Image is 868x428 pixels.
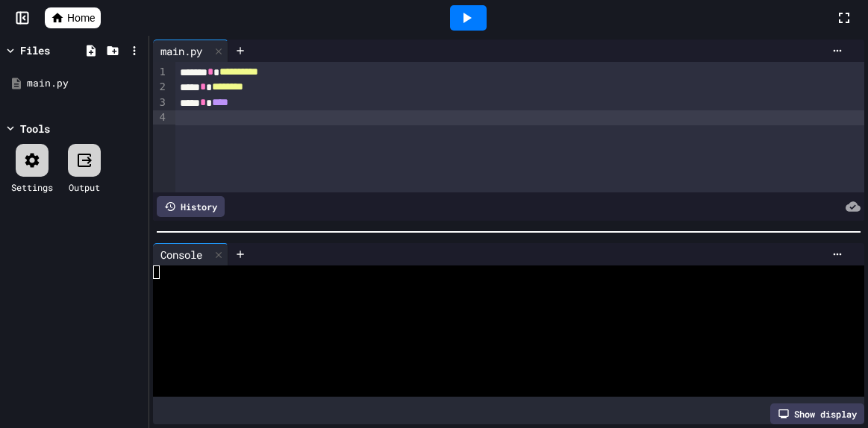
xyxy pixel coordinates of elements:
[20,43,50,58] div: Files
[11,180,53,194] div: Settings
[153,243,228,265] div: Console
[153,65,168,80] div: 1
[153,43,210,59] div: main.py
[744,303,853,367] iframe: chat widget
[67,10,95,25] span: Home
[153,110,168,125] div: 4
[770,403,864,424] div: Show display
[20,121,50,136] div: Tools
[153,247,210,262] div: Console
[45,7,101,28] a: Home
[153,80,168,95] div: 2
[69,180,100,194] div: Output
[157,196,225,217] div: History
[153,40,228,62] div: main.py
[153,95,168,110] div: 3
[27,76,143,91] div: main.py
[805,368,853,413] iframe: chat widget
